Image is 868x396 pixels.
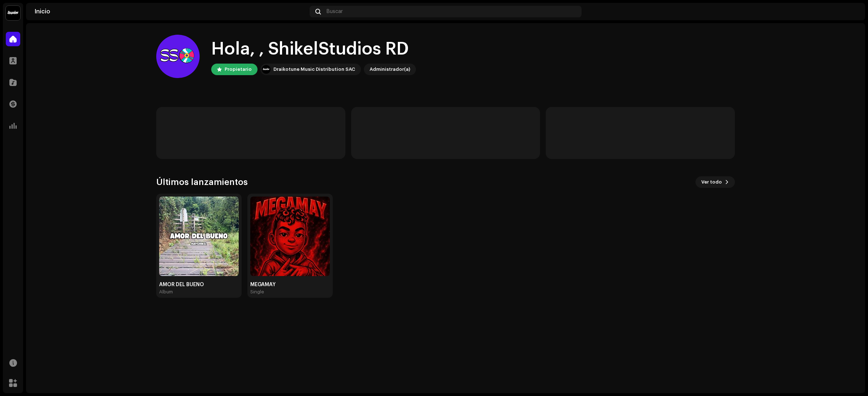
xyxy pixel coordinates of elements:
[273,65,355,74] div: Draikotune Music Distribution SAC
[250,289,264,295] div: Single
[156,35,200,78] img: b2590a90-de89-44a4-95b7-ce963566eb8b
[35,9,307,14] div: Inicio
[250,197,330,276] img: 6d8bbc4a-db5d-466b-be45-5a2c4477066d
[159,282,239,288] div: AMOR DEL BUENO
[225,65,252,74] div: Propietario
[159,197,239,276] img: b03a21b9-a5b6-4bb4-85b1-af00551b13e1
[211,38,416,61] div: Hola, , ShikelStudios RD
[370,65,410,74] div: Administrador(a)
[701,175,722,189] span: Ver todo
[695,176,735,188] button: Ver todo
[250,282,330,288] div: MEGAMAY
[845,6,856,17] img: b2590a90-de89-44a4-95b7-ce963566eb8b
[262,65,271,74] img: 10370c6a-d0e2-4592-b8a2-38f444b0ca44
[327,9,343,14] span: Buscar
[6,6,20,20] img: 10370c6a-d0e2-4592-b8a2-38f444b0ca44
[156,176,248,188] h3: Últimos lanzamientos
[159,289,173,295] div: Album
